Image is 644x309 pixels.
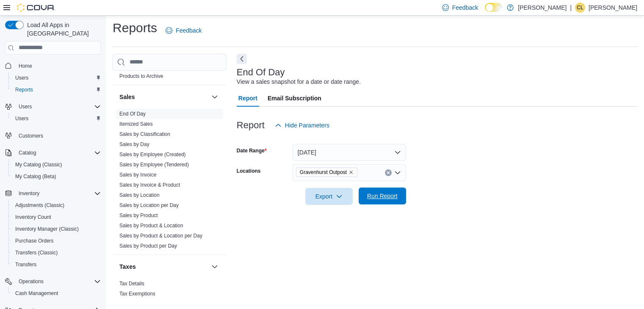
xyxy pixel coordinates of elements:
button: Sales [119,93,208,101]
span: Transfers [15,261,36,268]
div: View a sales snapshot for a date or date range. [237,77,361,86]
span: Transfers (Classic) [15,249,58,256]
span: Users [12,73,101,83]
p: [PERSON_NAME] [589,3,637,13]
button: Users [8,72,104,84]
h3: Report [237,120,265,130]
button: Run Report [359,188,406,204]
a: Users [12,73,32,83]
span: Inventory Count [12,212,101,222]
a: Sales by Employee (Tendered) [119,162,189,168]
span: Customers [15,130,101,141]
h3: Sales [119,93,135,101]
a: Customers [15,131,47,141]
button: Transfers (Classic) [8,247,104,259]
span: Reports [12,85,101,95]
span: My Catalog (Beta) [15,173,56,180]
span: Adjustments (Classic) [12,200,101,210]
button: My Catalog (Classic) [8,159,104,171]
h3: Taxes [119,262,136,271]
span: Tax Details [119,280,144,287]
span: Inventory [19,190,39,197]
span: Inventory Count [15,214,51,221]
span: Sales by Product & Location per Day [119,232,202,239]
span: Inventory Manager (Classic) [12,224,101,234]
button: Operations [2,276,104,287]
a: Sales by Location [119,192,160,198]
button: Transfers [8,259,104,270]
button: Catalog [15,148,39,158]
span: Reports [15,86,33,93]
button: Inventory [15,188,43,199]
a: Sales by Employee (Created) [119,152,186,157]
a: Sales by Product [119,212,158,218]
a: Sales by Classification [119,131,170,137]
span: Feedback [176,26,202,35]
span: Inventory Manager (Classic) [15,226,79,232]
a: Purchase Orders [12,236,57,246]
span: My Catalog (Classic) [15,161,62,168]
button: Purchase Orders [8,235,104,247]
button: Clear input [385,169,392,176]
button: Reports [8,84,104,96]
button: Remove Gravenhurst Outpost from selection in this group [348,170,354,175]
div: Taxes [113,279,227,302]
span: Catalog [15,148,101,158]
button: My Catalog (Beta) [8,171,104,182]
span: Cash Management [15,290,58,297]
span: Load All Apps in [GEOGRAPHIC_DATA] [24,21,101,38]
span: My Catalog (Classic) [12,160,101,170]
span: Sales by Invoice [119,171,156,178]
span: Run Report [367,192,398,200]
span: Report [238,90,257,107]
a: Sales by Product & Location per Day [119,233,202,239]
span: Customers [19,132,43,139]
span: Sales by Location per Day [119,202,179,209]
button: Customers [2,130,104,142]
span: Home [15,61,101,71]
button: Open list of options [394,169,401,176]
p: | [570,3,572,13]
a: Sales by Invoice [119,172,156,178]
a: Sales by Invoice & Product [119,182,180,188]
span: Users [15,115,28,122]
span: Operations [19,278,44,285]
span: End Of Day [119,110,146,117]
button: Sales [210,92,220,102]
a: Sales by Product & Location [119,223,183,229]
span: Sales by Employee (Created) [119,151,186,158]
a: Transfers (Classic) [12,248,61,258]
button: Operations [15,276,47,287]
input: Dark Mode [485,3,503,12]
a: Home [15,61,36,71]
label: Date Range [237,147,267,154]
span: Inventory [15,188,101,199]
button: Next [237,54,247,64]
button: Inventory [2,188,104,199]
span: Sales by Product per Day [119,243,177,249]
div: Products [113,61,227,85]
a: Products to Archive [119,73,163,79]
span: Gravenhurst Outpost [300,168,347,177]
p: [PERSON_NAME] [518,3,567,13]
span: Users [15,102,101,112]
button: Users [15,102,35,112]
button: Export [305,188,353,205]
a: Sales by Product per Day [119,243,177,249]
span: Sales by Invoice & Product [119,182,180,188]
span: Hide Parameters [285,121,329,130]
button: Catalog [2,147,104,159]
span: Products to Archive [119,73,163,80]
span: CL [577,3,583,13]
a: Tax Exemptions [119,291,155,297]
span: Sales by Day [119,141,149,148]
span: Sales by Product [119,212,158,219]
a: Inventory Manager (Classic) [12,224,82,234]
span: Purchase Orders [12,236,101,246]
a: Tax Details [119,281,144,287]
a: Adjustments (Classic) [12,200,68,210]
a: My Catalog (Beta) [12,171,60,182]
button: Users [8,113,104,124]
span: Catalog [19,149,36,156]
